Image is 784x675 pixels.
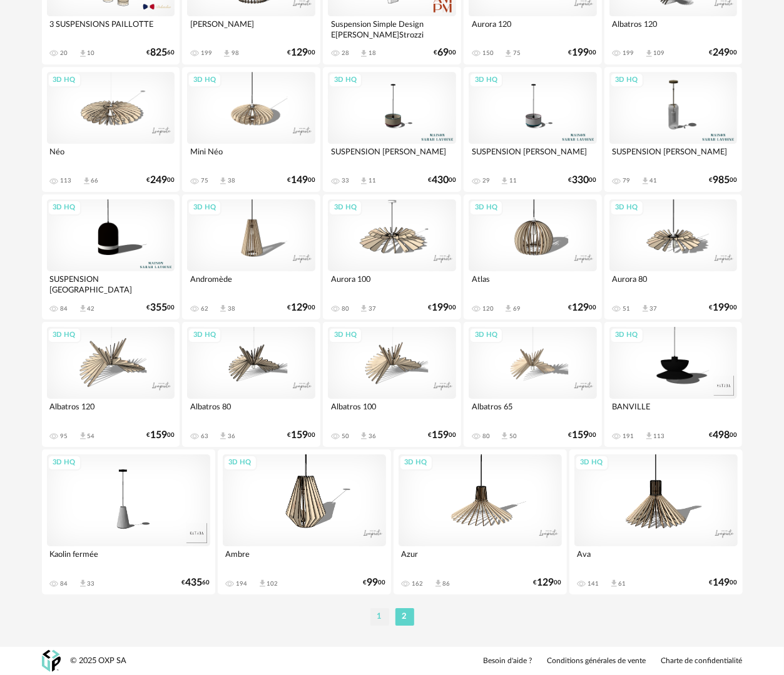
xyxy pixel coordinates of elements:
a: 3D HQ Andromède 62 Download icon 38 €12900 [182,194,320,319]
a: 3D HQ SUSPENSION [PERSON_NAME] 79 Download icon 41 €98500 [604,67,743,192]
span: 355 [150,304,167,312]
div: € 60 [182,579,210,587]
div: SUSPENSION [GEOGRAPHIC_DATA] [47,271,175,296]
div: 18 [369,49,376,57]
span: 129 [291,304,308,312]
div: 84 [61,305,68,312]
span: 199 [573,49,589,57]
div: € 00 [569,304,597,312]
span: 69 [437,49,449,57]
div: Azur [399,546,562,571]
a: 3D HQ Mini Néo 75 Download icon 38 €14900 [182,67,320,192]
span: Download icon [359,176,369,186]
a: 3D HQ Albatros 80 63 Download icon 36 €15900 [182,322,320,447]
div: SUSPENSION [PERSON_NAME] [469,144,597,169]
span: 159 [432,431,449,439]
a: Conditions générales de vente [547,656,646,666]
div: € 00 [434,49,456,57]
a: 3D HQ Aurora 80 51 Download icon 37 €19900 [604,194,743,319]
div: € 00 [569,49,597,57]
span: Download icon [359,49,369,58]
span: 129 [573,304,589,312]
div: 3D HQ [328,200,362,216]
div: 36 [369,432,376,440]
div: 3D HQ [328,327,362,343]
div: € 00 [287,49,315,57]
div: Andromède [187,271,315,296]
div: 194 [237,580,248,587]
span: 199 [713,304,730,312]
div: SUSPENSION [PERSON_NAME] [609,144,738,169]
div: € 00 [146,176,175,184]
div: BANVILLE [609,399,738,424]
div: € 00 [146,304,175,312]
div: 199 [623,49,634,57]
div: © 2025 OXP SA [71,656,127,666]
div: 69 [513,305,521,312]
div: € 00 [428,176,456,184]
span: 825 [150,49,167,57]
div: Albatros 65 [469,399,597,424]
div: € 00 [428,304,456,312]
span: Download icon [78,579,88,588]
div: 84 [61,580,68,587]
a: 3D HQ Albatros 100 50 Download icon 36 €15900 [323,322,461,447]
div: 3D HQ [188,200,221,216]
div: 50 [342,432,349,440]
div: 3D HQ [399,455,433,471]
div: Aurora 80 [609,271,738,296]
div: 113 [654,432,665,440]
div: 3D HQ [469,72,503,88]
div: 3D HQ [48,200,81,216]
img: OXP [42,650,61,672]
span: 129 [537,579,554,587]
div: Atlas [469,271,597,296]
a: 3D HQ Albatros 120 95 Download icon 54 €15900 [42,322,180,447]
div: 120 [482,305,494,312]
div: 62 [201,305,208,312]
div: 3D HQ [610,327,644,343]
div: € 00 [287,176,315,184]
div: 109 [654,49,665,57]
span: 159 [573,431,589,439]
a: 3D HQ Kaolin fermée 84 Download icon 33 €43560 [42,449,215,594]
span: Download icon [258,579,267,588]
div: Albatros 100 [328,399,456,424]
span: Download icon [82,176,91,186]
span: Download icon [218,431,228,441]
div: 20 [61,49,68,57]
span: 159 [291,431,308,439]
div: 95 [61,432,68,440]
div: 3D HQ [575,455,609,471]
div: 66 [91,177,99,184]
div: € 00 [709,176,737,184]
div: 3D HQ [48,327,81,343]
div: 54 [88,432,95,440]
span: Download icon [641,304,650,313]
div: 3D HQ [223,455,257,471]
div: 3D HQ [610,72,644,88]
div: 38 [228,305,235,312]
span: Download icon [500,176,509,186]
div: 61 [619,580,626,587]
span: 330 [573,176,589,184]
div: SUSPENSION [PERSON_NAME] [328,144,456,169]
a: 3D HQ Néo 113 Download icon 66 €24900 [42,67,180,192]
div: 80 [482,432,490,440]
div: Mini Néo [187,144,315,169]
div: 33 [342,177,349,184]
div: € 00 [287,431,315,439]
li: 1 [370,608,389,626]
span: 129 [291,49,308,57]
span: Download icon [641,176,650,186]
span: 149 [713,579,730,587]
div: 38 [228,177,235,184]
span: Download icon [644,431,654,441]
div: 28 [342,49,349,57]
a: 3D HQ SUSPENSION [PERSON_NAME] 29 Download icon 11 €33000 [464,67,602,192]
div: Ambre [223,546,386,571]
span: 159 [150,431,167,439]
span: 430 [432,176,449,184]
span: Download icon [359,304,369,313]
div: 3D HQ [188,327,221,343]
